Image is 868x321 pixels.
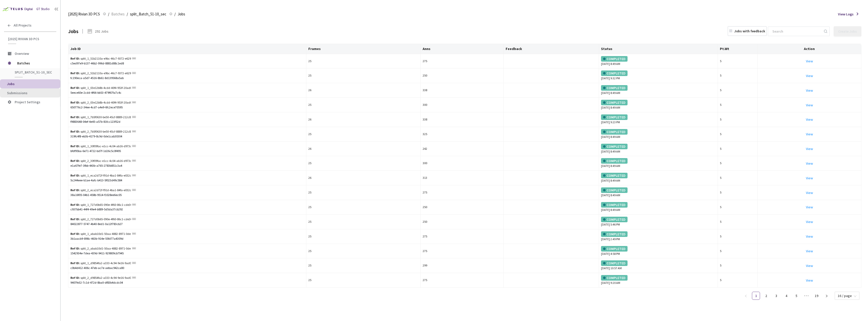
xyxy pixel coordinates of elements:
th: Frames [306,44,421,54]
div: 3b1aacb9-898c-463b-914e-55fd77a4309d [70,236,304,241]
b: Ref ID: [70,217,80,221]
span: left [744,294,747,298]
b: Ref ID: [70,246,80,250]
span: [2025] Rivian 3D PCS [8,37,53,41]
div: 38a16f05-04b1-458b-9514-f1028ee6ec05 [70,193,304,197]
a: View [806,176,813,180]
button: left [742,292,750,300]
td: 250 [421,215,504,229]
div: COMPLETED [601,114,628,120]
td: 5 [718,98,757,112]
li: Previous Page [742,292,750,300]
input: Search [769,27,823,36]
td: 5 [718,142,757,156]
div: split_1_d9854fa2-a333-4c94-9e16-9ad01ff3ba31 [70,261,131,266]
b: Ref ID: [70,86,80,90]
a: View [806,73,813,78]
a: 4 [782,292,790,300]
div: c0b4d412-406c-47eb-ac7e-aebac942ca80 [70,266,304,270]
td: 25 [306,215,421,229]
td: 299 [421,258,504,273]
td: 5 [718,229,757,244]
td: 242 [421,142,504,156]
td: 25 [306,258,421,273]
div: [DATE] 8:49 AM [601,56,716,66]
td: 275 [421,229,504,244]
div: COMPLETED [601,231,628,237]
div: [DATE] 4:58 PM [601,246,716,256]
b: Ref ID: [70,159,80,163]
td: 5 [718,273,757,288]
td: 338 [421,112,504,127]
b: Ref ID: [70,232,80,236]
li: 2 [762,292,770,300]
td: 26 [306,112,421,127]
a: View [806,263,813,268]
span: All Projects [14,23,32,28]
div: split_1_03e12b8b-4cdd-40f4-953f-20ad0cd375ea [70,86,131,90]
a: View [806,190,813,195]
li: 4 [782,292,790,300]
a: View [806,59,813,63]
td: 25 [306,98,421,112]
div: [DATE] 10:57 AM [601,260,716,271]
b: Ref ID: [70,144,80,148]
li: 1 [752,292,760,300]
td: 300 [421,156,504,171]
span: split_Batch_51-10_sec [15,70,52,75]
li: / [174,11,176,17]
li: 19 [812,292,821,300]
div: e1a67fe7-3fbb-443b-a765-2783b851c3a4 [70,163,304,168]
td: 5 [718,185,757,200]
div: Page Size [835,292,859,298]
td: 300 [421,98,504,112]
div: COMPLETED [601,70,628,76]
div: COMPLETED [601,202,628,208]
td: 313 [421,171,504,185]
div: COMPLETED [601,158,628,164]
td: 5 [718,200,757,215]
div: 650776c2-34ee-4cd7-a4e9-6fc2ece70595 [70,105,304,110]
div: [DATE] 5:46 PM [601,217,716,227]
li: / [108,11,109,17]
div: split_1_abab10d1-50aa-4882-8971-0de5175bc571 [70,232,131,236]
td: 5 [718,127,757,142]
div: COMPLETED [601,173,628,178]
div: bfdf95ba-6e71-4722-bd7f-1d26c5c0f495 [70,149,304,154]
li: 3 [772,292,780,300]
div: COMPLETED [601,144,628,149]
td: 25 [306,54,421,69]
td: 5 [718,54,757,69]
div: [DATE] 8:49 AM [601,173,716,183]
span: Batches [17,58,52,68]
a: View [806,103,813,107]
div: split_1_7b5f0630-be50-45cf-8889-212c82991a10 [70,115,131,120]
a: View [806,278,813,283]
td: 250 [421,68,504,83]
td: 25 [306,200,421,215]
td: 250 [421,200,504,215]
a: 1 [752,292,760,300]
li: 5 [792,292,800,300]
div: COMPLETED [601,260,628,266]
div: [DATE] 8:49 AM [601,144,716,154]
div: fc190eca-a5d7-4516-8b61-8d139568a5ab [70,76,304,81]
td: 5 [718,258,757,273]
th: Feedback [504,44,599,54]
td: 275 [421,273,504,288]
a: Batches [110,11,126,17]
div: split_1_eca2d72f-f91d-4ba1-84fa-e032cb8018cf [70,173,131,178]
div: [DATE] 8:49 AM [601,100,716,110]
span: 16 / page [838,292,856,300]
span: Overview [15,51,29,56]
td: 5 [718,244,757,259]
div: split_2_d9854fa2-a333-4c94-9e16-9ad01ff3ba31 [70,276,131,280]
th: Job ID [68,44,306,54]
div: 292 Jobs [95,29,108,34]
td: 275 [421,185,504,200]
div: [DATE] 9:23 PM [601,114,716,125]
li: / [127,11,128,17]
span: split_Batch_51-10_sec [130,11,166,17]
li: Next Page [823,292,831,300]
div: COMPLETED [601,217,628,222]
